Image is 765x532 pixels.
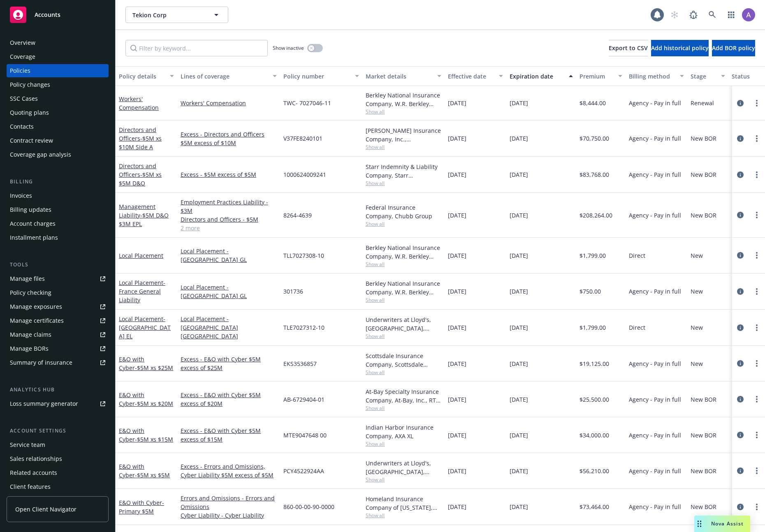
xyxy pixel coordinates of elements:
span: Show all [366,440,441,447]
a: Workers' Compensation [181,99,277,107]
span: New BOR [691,431,716,439]
a: circleInformation [735,170,745,180]
span: Show all [366,220,441,227]
div: Policy changes [10,78,50,91]
a: E&O with Cyber [119,355,173,372]
a: Contract review [7,134,109,147]
span: [DATE] [510,170,528,179]
a: more [752,466,762,476]
div: [PERSON_NAME] Insurance Company, Inc., [PERSON_NAME] Group [366,126,441,143]
span: $73,464.00 [580,502,609,511]
a: Manage claims [7,328,109,341]
a: Manage BORs [7,342,109,355]
a: more [752,359,762,368]
span: Export to CSV [609,44,648,52]
a: more [752,394,762,404]
button: Market details [362,66,445,86]
a: Employment Practices Liability - $3M [181,198,277,215]
span: Renewal [691,99,714,107]
span: Accounts [35,12,60,18]
a: Service team [7,438,109,451]
a: Excess - E&O with Cyber $5M excess of $15M [181,426,277,444]
span: [DATE] [510,211,528,220]
a: circleInformation [735,359,745,368]
div: Tools [7,261,109,269]
a: more [752,323,762,333]
span: [DATE] [510,359,528,368]
div: Manage exposures [10,300,62,313]
span: $56,210.00 [580,467,609,475]
span: Agency - Pay in full [629,99,681,107]
div: Effective date [448,72,494,81]
button: Tekion Corp [125,7,228,23]
span: Agency - Pay in full [629,395,681,404]
div: Manage claims [10,328,51,341]
span: $70,750.00 [580,134,609,143]
a: Sales relationships [7,452,109,465]
div: Billing method [629,72,675,81]
span: [DATE] [510,323,528,332]
div: Loss summary generator [10,397,78,410]
a: Account charges [7,217,109,230]
span: [DATE] [448,99,466,107]
span: [DATE] [448,431,466,439]
span: Agency - Pay in full [629,359,681,368]
a: E&O with Cyber [119,463,170,479]
div: Policies [10,64,30,77]
span: [DATE] [448,251,466,260]
a: 2 more [181,224,277,232]
button: Billing method [626,66,687,86]
a: Loss summary generator [7,397,109,410]
span: New BOR [691,467,716,475]
span: New BOR [691,211,716,220]
span: TLE7027312-10 [283,323,325,332]
span: $83,768.00 [580,170,609,179]
span: [DATE] [510,251,528,260]
span: New [691,359,703,368]
a: Start snowing [666,7,683,23]
a: E&O with Cyber [119,427,173,443]
span: $25,500.00 [580,395,609,404]
span: [DATE] [448,359,466,368]
a: Local Placement [119,252,163,259]
a: circleInformation [735,287,745,296]
span: AB-6729404-01 [283,395,325,404]
span: New BOR [691,502,716,511]
div: Manage files [10,272,45,285]
span: $34,000.00 [580,431,609,439]
span: New [691,251,703,260]
span: Show all [366,180,441,187]
div: Market details [366,72,432,81]
span: - $5M xs $10M Side A [119,134,162,151]
span: Agency - Pay in full [629,134,681,143]
a: Local Placement [119,279,165,304]
div: Billing [7,178,109,186]
span: [DATE] [510,287,528,296]
button: Add historical policy [651,40,709,56]
a: Coverage gap analysis [7,148,109,161]
a: Local Placement - [GEOGRAPHIC_DATA] GL [181,247,277,264]
div: Installment plans [10,231,58,244]
a: Quoting plans [7,106,109,119]
div: Expiration date [510,72,564,81]
span: TWC- 7027046-11 [283,99,331,107]
a: Cyber Liability - Cyber Liability [181,511,277,520]
a: circleInformation [735,210,745,220]
span: [DATE] [510,134,528,143]
a: E&O with Cyber [119,391,173,407]
button: Effective date [445,66,506,86]
div: Manage certificates [10,314,64,327]
span: [DATE] [448,134,466,143]
a: Excess - Errors and Omissions, Cyber Liability $5M excess of $5M [181,462,277,479]
button: Stage [687,66,728,86]
a: more [752,250,762,260]
div: Client features [10,480,51,493]
span: $1,799.00 [580,251,606,260]
a: Errors and Omissions - Errors and Omissions [181,494,277,511]
div: Starr Indemnity & Liability Company, Starr Companies, RT Specialty Insurance Services, LLC (RSG S... [366,162,441,180]
div: Coverage [10,50,35,63]
div: Policy checking [10,286,51,299]
a: Local Placement [119,315,171,340]
span: New [691,323,703,332]
a: Management Liability [119,203,169,228]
